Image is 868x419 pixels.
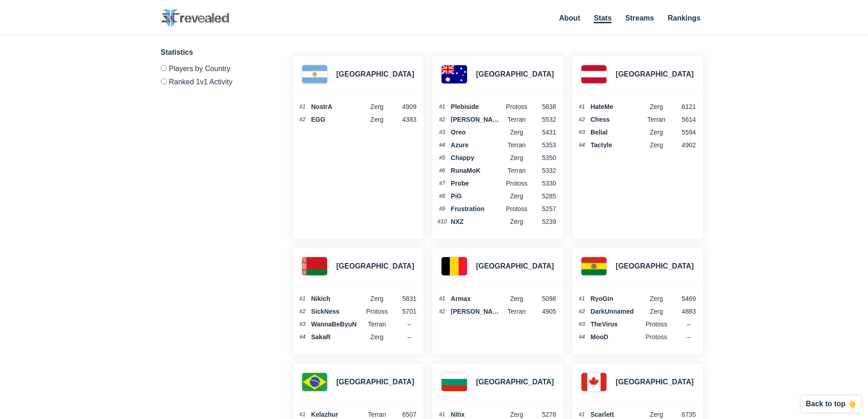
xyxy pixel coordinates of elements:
[577,412,587,417] span: #1
[451,116,503,123] span: [PERSON_NAME]
[437,129,447,135] span: #3
[364,103,390,110] span: Zerg
[390,116,416,123] span: 4383
[311,103,364,110] span: NostrA
[364,308,390,315] span: Protoss
[503,206,530,212] span: Protoss
[503,308,530,315] span: Terran
[577,296,587,301] span: #1
[451,308,503,315] span: [PERSON_NAME]
[390,308,416,315] span: 5701
[530,103,556,110] span: 5838
[437,181,447,186] span: #7
[530,116,556,123] span: 5532
[311,321,364,327] span: WannaBeByuN
[298,104,308,109] span: #1
[643,334,670,340] span: Protoss
[503,116,530,123] span: terran
[364,116,390,123] span: Zerg
[298,412,308,417] span: #1
[503,295,530,302] span: Zerg
[616,261,693,272] h3: [GEOGRAPHIC_DATA]
[643,295,670,302] span: Zerg
[591,308,643,315] span: DarkUnnamed
[591,334,643,340] span: MooD
[407,333,411,341] span: –
[669,411,696,418] span: 6735
[591,142,643,148] span: Tactyle
[530,129,556,135] span: 5431
[451,206,503,212] span: Frustration
[161,65,167,71] input: Players by Country
[669,129,696,135] span: 5594
[503,218,530,225] span: Zerg
[437,155,447,160] span: #5
[669,308,696,315] span: 4883
[530,411,556,418] span: 5278
[311,295,364,302] span: Nikich
[559,14,580,22] a: About
[577,104,587,109] span: #1
[669,103,696,110] span: 6121
[616,377,693,388] h3: [GEOGRAPHIC_DATA]
[336,377,414,388] h3: [GEOGRAPHIC_DATA]
[668,14,700,22] a: Rankings
[437,168,447,173] span: #6
[311,116,364,123] span: EGG
[669,142,696,148] span: 4902
[643,321,670,327] span: Protoss
[298,117,308,122] span: #2
[591,321,643,327] span: TheVirus
[451,155,503,161] span: Chappy
[451,411,503,418] span: Nitix
[451,103,503,110] span: Plebiside
[311,308,364,315] span: SickNess
[591,295,643,302] span: RyoGin
[503,155,530,161] span: Zerg
[530,295,556,302] span: 5098
[336,261,414,272] h3: [GEOGRAPHIC_DATA]
[643,142,670,148] span: Zerg
[687,321,690,328] span: –
[437,142,447,148] span: #4
[577,321,587,327] span: #3
[616,69,693,80] h3: [GEOGRAPHIC_DATA]
[577,117,587,122] span: #2
[476,377,554,388] h3: [GEOGRAPHIC_DATA]
[530,206,556,212] span: 5257
[437,219,447,224] span: #10
[390,295,416,302] span: 5831
[476,69,554,80] h3: [GEOGRAPHIC_DATA]
[530,180,556,186] span: 5330
[364,334,390,340] span: Zerg
[577,142,587,148] span: #4
[161,75,270,86] label: Ranked 1v1 Activity
[643,103,670,110] span: Zerg
[530,142,556,148] span: 5353
[669,295,696,302] span: 5469
[364,321,390,327] span: Terran
[503,129,530,135] span: Zerg
[594,14,611,23] a: Stats
[161,65,270,75] label: Players by Country
[591,129,643,135] span: Belial
[298,296,308,301] span: #1
[643,116,670,123] span: Terran
[451,129,503,135] span: Oreo
[364,411,390,418] span: Terran
[530,218,556,225] span: 5239
[437,117,447,122] span: #2
[311,411,364,418] span: Kelazhur
[336,69,414,80] h3: [GEOGRAPHIC_DATA]
[687,333,690,341] span: –
[591,103,643,110] span: HateMe
[437,309,447,314] span: #2
[298,321,308,327] span: #3
[577,309,587,314] span: #2
[503,411,530,418] span: Zerg
[503,193,530,199] span: Zerg
[161,78,167,84] input: Ranked 1v1 Activity
[806,400,857,408] p: Back to top 👆
[577,129,587,135] span: #3
[451,193,503,199] span: PiG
